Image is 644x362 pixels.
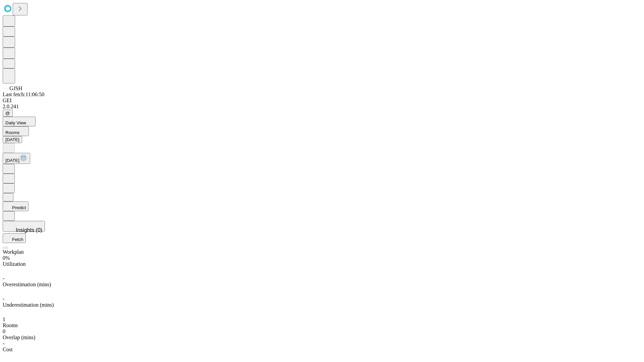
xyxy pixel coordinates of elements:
[3,335,35,340] span: Overlap (mins)
[3,201,29,211] button: Predict
[5,130,19,135] span: Rooms
[3,249,24,255] span: Workplan
[3,347,12,352] span: Cost
[3,104,641,110] div: 2.0.241
[3,302,54,308] span: Underestimation (mins)
[3,233,26,243] button: Fetch
[5,158,19,163] span: [DATE]
[3,110,13,117] button: @
[3,282,51,287] span: Overestimation (mins)
[3,322,18,328] span: Rooms
[16,227,42,233] span: Insights (0)
[3,341,4,346] span: -
[3,92,44,97] span: Last fetch: 11:06:50
[3,98,641,104] div: GEI
[3,276,4,281] span: -
[3,328,5,334] span: 0
[3,316,5,322] span: 1
[3,296,4,302] span: -
[5,120,26,125] span: Daily View
[3,117,36,126] button: Daily View
[3,255,10,261] span: 0%
[5,111,10,116] span: @
[3,221,45,232] button: Insights (0)
[3,153,30,164] button: [DATE]
[3,136,22,143] button: [DATE]
[3,126,29,136] button: Rooms
[9,85,22,91] span: GJSH
[3,261,25,267] span: Utilization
